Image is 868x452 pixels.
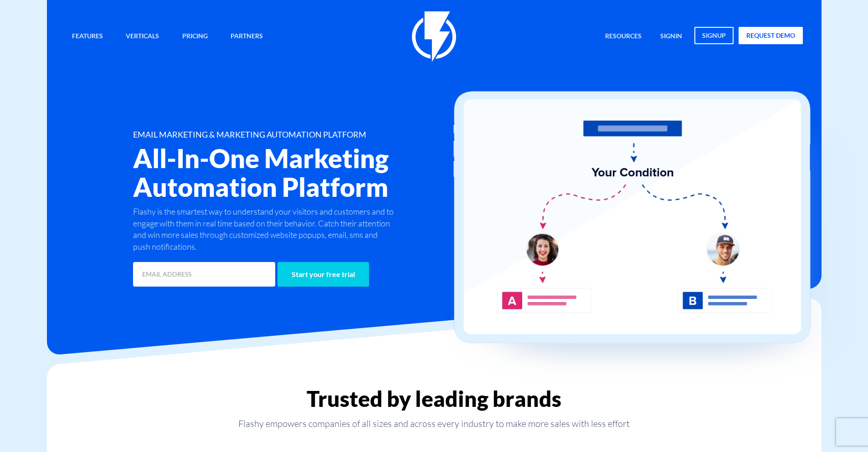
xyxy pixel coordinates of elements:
a: Features [65,27,110,46]
h1: EMAIL MARKETING & MARKETING AUTOMATION PLATFORM [133,130,488,139]
h2: All-In-One Marketing Automation Platform [133,144,488,201]
a: signup [694,27,734,44]
a: signin [653,27,689,46]
a: Resources [598,27,648,46]
a: request demo [739,27,803,44]
a: Partners [224,27,270,46]
h2: Trusted by leading brands [47,387,822,411]
input: EMAIL ADDRESS [133,262,275,287]
a: Pricing [175,27,215,46]
p: Flashy is the smartest way to understand your visitors and customers and to engage with them in r... [133,206,396,253]
a: Verticals [119,27,166,46]
p: Flashy empowers companies of all sizes and across every industry to make more sales with less effort [47,417,822,430]
input: Start your free trial [277,262,369,287]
